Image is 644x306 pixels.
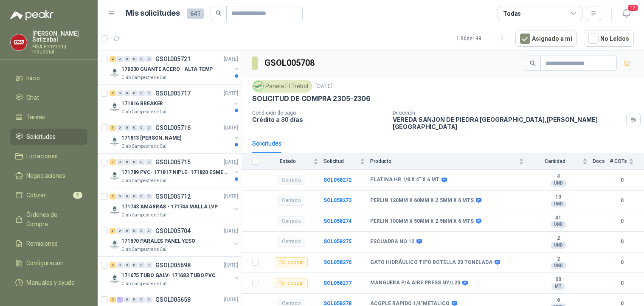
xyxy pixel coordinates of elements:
[10,90,87,106] a: Chat
[155,125,191,131] p: GSOL005716
[529,215,588,222] b: 41
[146,90,152,96] div: 0
[110,226,240,253] a: 5 0 0 0 0 0 GSOL005704[DATE] Company Logo171570 PARALES PANEL YESOClub Campestre de Cali
[138,194,145,199] div: 0
[26,210,79,229] span: Órdenes de Compra
[117,56,123,62] div: 0
[110,297,116,303] div: 2
[323,218,352,224] a: SOL058274
[124,262,130,268] div: 0
[584,31,634,47] button: No Leídos
[264,153,323,170] th: Estado
[370,259,492,266] b: GATO HIDRÁULICO TIPO BOTELLA 20 TONELADA
[117,125,123,131] div: 0
[26,132,56,141] span: Solicitudes
[110,157,240,184] a: 7 0 0 0 0 0 GSOL005715[DATE] Company Logo171789 PVC- 171817 NIPLE- 171820 ESMERILClub Campestre d...
[117,228,123,234] div: 0
[315,82,332,90] p: [DATE]
[551,242,566,249] div: UND
[110,90,116,96] div: 2
[110,191,240,219] a: 2 0 0 0 0 0 GSOL005712[DATE] Company Logo171743 AMARRAS - 171744 MALLA LVPClub Campestre de Cali
[252,139,281,148] div: Solicitudes
[138,125,145,131] div: 0
[10,70,87,86] a: Inicio
[26,152,58,161] span: Licitaciones
[224,90,238,98] p: [DATE]
[610,153,644,170] th: # COTs
[146,297,152,303] div: 0
[456,32,509,45] div: 1 - 50 de 198
[26,73,40,83] span: Inicio
[619,6,634,21] button: 12
[110,125,116,131] div: 1
[323,158,358,164] span: Solicitud
[529,297,588,304] b: 6
[529,194,588,201] b: 13
[10,129,87,145] a: Solicitudes
[252,110,386,116] p: Condición de pago
[252,94,371,103] p: SOLICITUD DE COMPRA 2305-2306
[551,180,566,187] div: UND
[515,31,577,47] button: Asignado a mi
[131,297,138,303] div: 0
[627,4,639,12] span: 12
[146,228,152,234] div: 0
[32,31,87,42] p: [PERSON_NAME] Satizabal
[131,159,138,165] div: 0
[370,153,529,170] th: Producto
[224,227,238,235] p: [DATE]
[146,125,152,131] div: 0
[323,259,352,265] b: SOL058276
[131,56,138,62] div: 0
[10,148,87,164] a: Licitaciones
[110,171,120,181] img: Company Logo
[121,74,168,81] p: Club Campestre de Cali
[530,60,536,66] span: search
[124,297,130,303] div: 0
[121,246,168,253] p: Club Campestre de Cali
[551,201,566,208] div: UND
[224,261,238,270] p: [DATE]
[124,90,130,96] div: 0
[323,280,352,286] a: SOL058277
[10,187,87,203] a: Cotizar5
[131,125,138,131] div: 0
[138,90,145,96] div: 0
[393,110,623,116] p: Dirección
[275,278,308,288] div: Por cotizar
[610,279,634,287] b: 0
[121,143,168,150] p: Club Campestre de Cali
[131,228,138,234] div: 0
[124,194,130,199] div: 0
[110,54,240,81] a: 2 0 0 0 0 0 GSOL005721[DATE] Company Logo170230 GUANTE ACERO - ALTA TEMPClub Campestre de Cali
[503,9,521,18] div: Todas
[155,297,191,303] p: GSOL005658
[110,123,240,150] a: 1 0 0 0 0 0 GSOL005716[DATE] Company Logo171813 [PERSON_NAME]Club Campestre de Cali
[323,197,352,203] a: SOL058273
[610,217,634,225] b: 0
[323,177,352,183] a: SOL058272
[610,258,634,267] b: 0
[323,239,352,244] b: SOL058275
[370,280,460,286] b: MANGUERA P/A AIRE PRESS NY/L20
[121,272,216,280] p: 171675 TUBO GALV- 171683 TUBO PVC
[610,158,627,164] span: # COTs
[131,194,138,199] div: 0
[26,258,64,268] span: Configuración
[610,176,634,184] b: 0
[252,80,312,93] div: Panela El Trébol
[124,125,130,131] div: 0
[146,159,152,165] div: 0
[26,93,39,102] span: Chat
[124,159,130,165] div: 0
[110,228,116,234] div: 5
[10,168,87,184] a: Negociaciones
[155,228,191,234] p: GSOL005704
[138,159,145,165] div: 0
[224,296,238,304] p: [DATE]
[26,278,75,287] span: Manuales y ayuda
[224,55,238,63] p: [DATE]
[10,207,87,232] a: Órdenes de Compra
[529,256,588,263] b: 2
[10,275,87,291] a: Manuales y ayuda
